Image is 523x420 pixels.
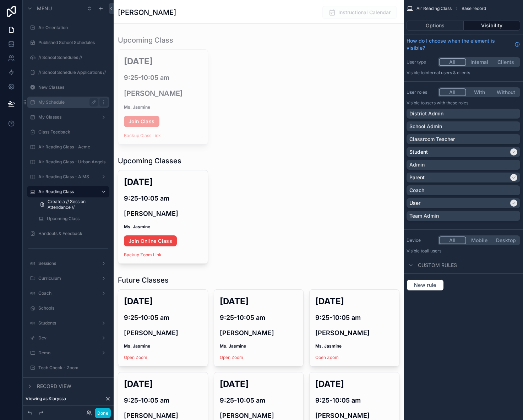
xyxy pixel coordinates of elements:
button: Mobile [466,236,493,244]
button: New rule [407,279,444,291]
button: All [439,58,466,66]
label: Air Reading Class - Acme [38,144,108,150]
label: Demo [38,350,98,356]
span: New rule [411,282,439,288]
p: Coach [409,187,424,194]
span: Users with these roles [425,100,468,105]
p: User [409,200,420,207]
button: Desktop [492,236,519,244]
span: all users [425,248,441,253]
span: Base record [462,6,486,11]
button: With [466,88,493,96]
button: Visibility [464,21,521,31]
label: Air Reading Class - AIMS [38,174,98,180]
label: Published School Schedules [38,40,108,45]
span: Air Reading Class [416,6,452,11]
label: // School Schedules // [38,55,108,60]
label: Air Orientation [38,25,108,31]
span: Viewing as Klaryssa [26,396,66,402]
label: Tech Check - Zoom [38,365,108,371]
label: Class Feedback [38,129,108,135]
label: Sessions [38,261,98,266]
label: New Classes [38,84,108,90]
label: // School Schedule Applications // [38,70,108,75]
label: Coach [38,290,98,296]
span: How do I choose when the element is visible? [407,37,512,51]
a: Create a // Session Attendance // [36,199,109,210]
label: User type [407,59,435,65]
span: Menu [37,5,52,12]
label: Device [407,238,435,243]
label: Schools [38,305,108,311]
label: Dev [38,335,98,341]
span: Record view [37,383,71,390]
button: Without [492,88,519,96]
a: How do I choose when the element is visible? [407,37,520,51]
label: Handouts & Feedback [38,231,108,236]
label: My Schedule [38,99,95,105]
p: Visible to [407,248,520,254]
p: District Admin [409,110,443,117]
label: Upcoming Class [47,216,108,222]
p: Team Admin [409,212,439,219]
span: Custom rules [418,262,457,269]
label: Air Reading Class [38,189,95,195]
button: Internal [466,58,493,66]
label: User roles [407,89,435,95]
p: Classroom Teacher [409,136,455,143]
button: Done [95,408,111,418]
label: My Classes [38,114,98,120]
button: All [439,236,466,244]
label: Air Reading Class - Urban Angels [38,159,108,165]
p: Visible to [407,70,520,76]
span: Create a // Session Attendance // [48,199,105,210]
p: Visible to [407,100,520,106]
button: All [439,88,466,96]
p: Admin [409,161,425,168]
p: School Admin [409,123,442,130]
label: Students [38,320,98,326]
p: Student [409,148,428,156]
button: Clients [492,58,519,66]
p: Parent [409,174,425,181]
label: Curriculum [38,276,98,281]
button: Options [407,21,464,31]
h1: [PERSON_NAME] [118,7,176,17]
span: Internal users & clients [425,70,470,75]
